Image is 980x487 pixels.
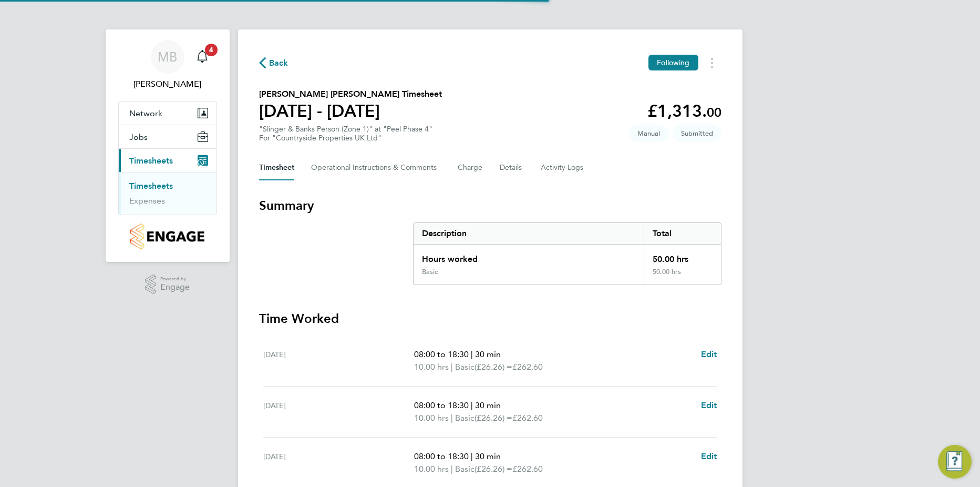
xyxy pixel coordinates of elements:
[413,222,721,285] div: Summary
[118,224,217,249] a: Go to home page
[629,125,668,142] span: This timesheet was manually created.
[259,197,721,214] h3: Summary
[701,399,717,412] a: Edit
[644,268,720,285] div: 50.00 hrs
[129,132,148,142] span: Jobs
[129,108,162,118] span: Network
[451,464,453,474] span: |
[541,155,585,180] button: Activity Logs
[471,349,473,359] span: |
[703,55,721,71] button: Timesheets Menu
[259,125,432,143] div: "Slinger & Banks Person (Zone 1)" at "Peel Phase 4"
[414,413,449,423] span: 10.00 hrs
[160,275,190,283] span: Powered by
[129,181,173,191] a: Timesheets
[259,134,432,143] div: For "Countryside Properties UK Ltd"
[130,224,204,249] img: countryside-properties-logo-retina.png
[422,268,438,276] div: Basic
[263,450,415,475] div: [DATE]
[414,451,469,461] span: 08:00 to 18:30
[474,362,512,372] span: (£26.26) =
[701,348,717,361] a: Edit
[475,349,501,359] span: 30 min
[701,400,717,410] span: Edit
[259,56,288,69] button: Back
[119,172,216,215] div: Timesheets
[474,413,512,423] span: (£26.26) =
[259,310,721,327] h3: Time Worked
[263,348,415,373] div: [DATE]
[118,40,217,90] a: MB[PERSON_NAME]
[938,445,972,479] button: Engage Resource Center
[145,275,190,295] a: Powered byEngage
[701,450,717,463] a: Edit
[129,196,165,206] a: Expenses
[475,400,501,410] span: 30 min
[512,464,543,474] span: £262.60
[474,464,512,474] span: (£26.26) =
[701,349,717,359] span: Edit
[106,29,230,262] nav: Main navigation
[644,245,720,268] div: 50.00 hrs
[414,245,644,268] div: Hours worked
[414,349,469,359] span: 08:00 to 18:30
[455,463,474,475] span: Basic
[512,362,543,372] span: £262.60
[475,451,501,461] span: 30 min
[644,223,720,244] div: Total
[119,149,216,172] button: Timesheets
[673,125,721,142] span: This timesheet is Submitted.
[158,50,177,64] span: MB
[414,362,449,372] span: 10.00 hrs
[129,156,173,166] span: Timesheets
[192,40,213,74] a: 4
[471,400,473,410] span: |
[471,451,473,461] span: |
[512,413,543,423] span: £262.60
[451,413,453,423] span: |
[648,55,698,70] button: Following
[118,78,217,90] span: Mihai Balan
[500,155,524,180] button: Details
[119,125,216,148] button: Jobs
[455,361,474,373] span: Basic
[311,155,441,180] button: Operational Instructions & Comments
[414,400,469,410] span: 08:00 to 18:30
[647,101,721,121] app-decimal: £1,313.
[269,57,288,69] span: Back
[160,283,190,292] span: Engage
[263,399,415,424] div: [DATE]
[259,100,442,121] h1: [DATE] - [DATE]
[119,102,216,125] button: Network
[455,412,474,424] span: Basic
[414,223,644,244] div: Description
[701,451,717,461] span: Edit
[414,464,449,474] span: 10.00 hrs
[458,155,483,180] button: Charge
[657,58,689,67] span: Following
[707,105,721,120] span: 00
[451,362,453,372] span: |
[205,44,218,56] span: 4
[259,88,442,100] h2: [PERSON_NAME] [PERSON_NAME] Timesheet
[259,155,294,180] button: Timesheet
